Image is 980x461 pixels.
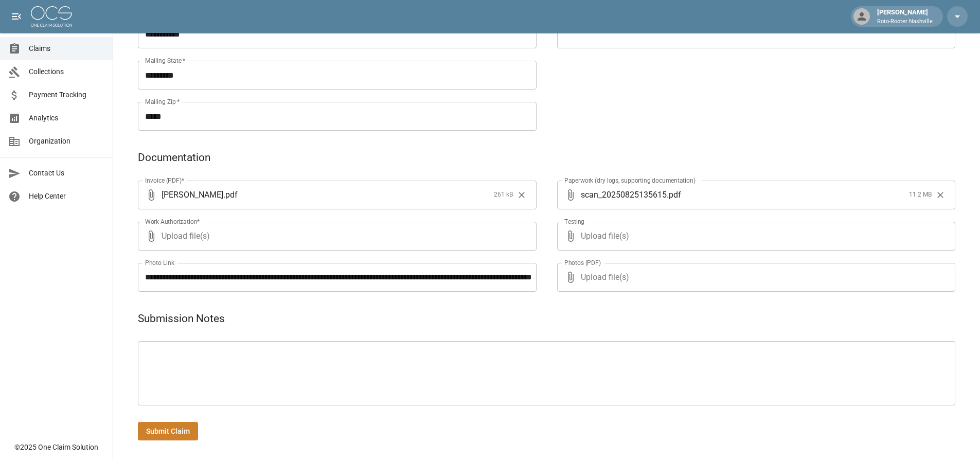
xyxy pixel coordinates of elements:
[29,136,104,147] span: Organization
[29,191,104,202] span: Help Center
[6,6,27,27] button: open drawer
[145,258,174,267] label: Photo Link
[877,17,933,26] p: Roto-Rooter Nashville
[145,97,180,106] label: Mailing Zip
[581,263,928,292] span: Upload file(s)
[145,217,200,226] label: Work Authorization*
[29,66,104,77] span: Collections
[581,222,928,251] span: Upload file(s)
[29,43,104,54] span: Claims
[564,217,584,226] label: Testing
[564,176,696,185] label: Paperwork (dry logs, supporting documentation)
[223,189,238,201] span: . pdf
[138,422,198,441] button: Submit Claim
[564,258,601,267] label: Photos (PDF)
[933,187,948,203] button: Clear
[873,7,937,26] div: [PERSON_NAME]
[494,190,513,200] span: 261 kB
[145,176,185,185] label: Invoice (PDF)*
[162,222,509,251] span: Upload file(s)
[29,90,104,100] span: Payment Tracking
[29,168,104,179] span: Contact Us
[162,189,223,201] span: [PERSON_NAME]
[514,187,529,203] button: Clear
[31,6,72,27] img: ocs-logo-white-transparent.png
[581,189,667,201] span: scan_20250825135615
[145,56,185,65] label: Mailing State
[29,113,104,123] span: Analytics
[667,189,681,201] span: . pdf
[909,190,932,200] span: 11.2 MB
[14,442,98,452] div: © 2025 One Claim Solution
